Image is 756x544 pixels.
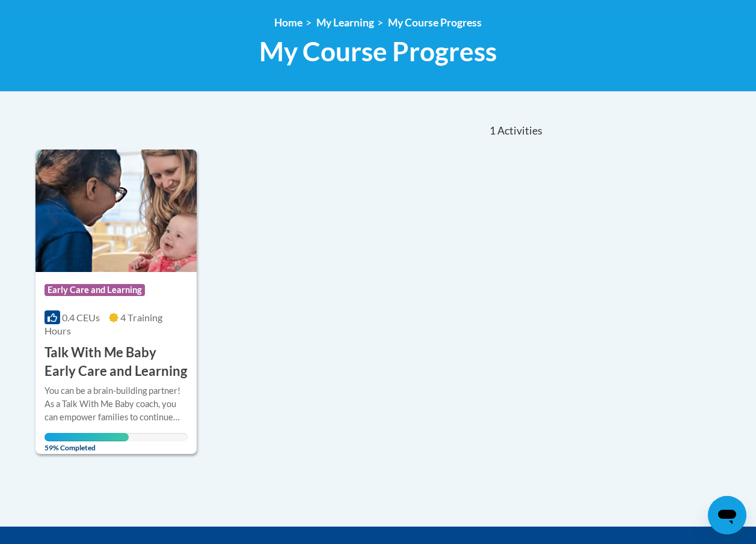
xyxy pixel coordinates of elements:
div: You can be a brain-building partner! As a Talk With Me Baby coach, you can empower families to co... [45,384,188,424]
span: 0.4 CEUs [62,312,100,323]
a: Home [274,16,303,29]
a: My Course Progress [388,16,482,29]
span: 1 [490,124,496,138]
span: My Course Progress [259,35,497,67]
a: Course LogoEarly Care and Learning0.4 CEUs4 Training Hours Talk With Me Baby Early Care and Learn... [35,150,197,453]
span: Early Care and Learning [45,284,145,296]
div: Your progress [45,433,129,441]
h3: Talk With Me Baby Early Care and Learning [45,343,188,381]
iframe: Button to launch messaging window [708,496,746,534]
span: 59% Completed [45,433,129,452]
img: Course Logo [35,150,197,272]
a: My Learning [316,16,374,29]
span: Activities [497,124,542,138]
